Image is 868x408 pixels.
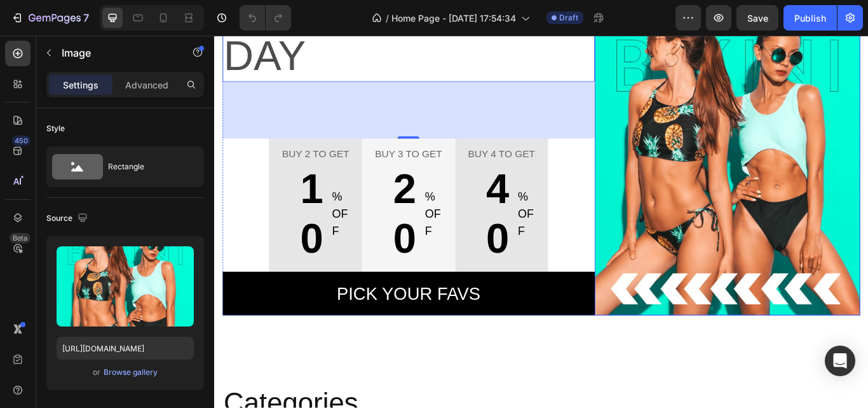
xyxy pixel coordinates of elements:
[57,337,194,360] input: https://example.com/image.jpg
[240,5,291,31] div: Undo/Redo
[559,12,578,24] span: Draft
[386,11,389,25] span: /
[747,13,768,24] span: Save
[783,5,837,31] button: Publish
[736,5,778,31] button: Save
[5,5,95,31] button: 7
[290,150,344,265] p: 40
[57,246,194,327] img: preview-image
[12,136,31,146] div: 450
[108,152,186,181] div: Rectangle
[214,36,868,408] iframe: Design area
[10,233,31,243] div: Beta
[10,276,444,327] button: Pick your favs
[104,367,158,378] div: Browse gallery
[103,366,158,379] button: Browse gallery
[83,10,89,25] p: 7
[794,11,826,25] div: Publish
[46,123,65,134] div: Style
[62,45,170,60] p: Image
[391,11,516,25] span: Home Page - [DATE] 17:54:34
[93,365,100,380] span: or
[354,178,379,238] p: % OFF
[245,178,271,238] p: % OFF
[290,130,380,147] p: Buy 4 to get
[125,78,168,92] p: Advanced
[63,78,98,92] p: Settings
[46,210,90,227] div: Source
[825,346,855,376] div: Open Intercom Messenger
[142,286,310,316] div: Pick your favs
